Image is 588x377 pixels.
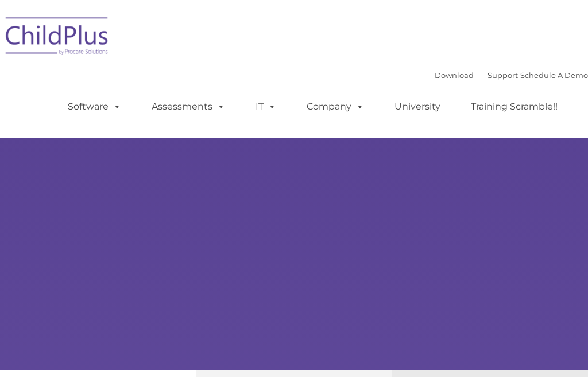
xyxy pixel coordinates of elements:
[383,95,452,118] a: University
[140,95,237,118] a: Assessments
[244,95,288,118] a: IT
[520,71,588,80] a: Schedule A Demo
[488,71,518,80] a: Support
[56,95,133,118] a: Software
[459,95,569,118] a: Training Scramble!!
[435,71,474,80] a: Download
[295,95,376,118] a: Company
[435,71,588,80] font: |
